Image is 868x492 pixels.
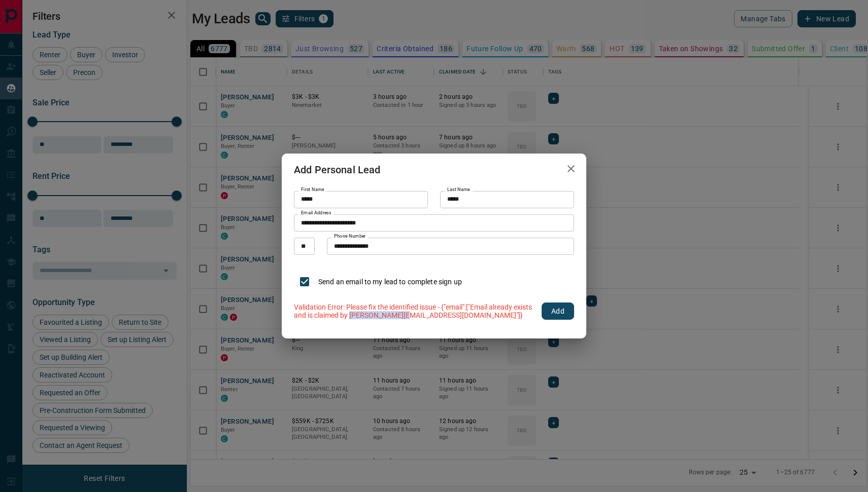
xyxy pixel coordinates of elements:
[334,233,366,240] label: Phone Number
[301,210,331,216] label: Email Address
[282,154,393,186] h2: Add Personal Lead
[447,186,470,193] label: Last Name
[301,186,324,193] label: First Name
[318,277,462,287] p: Send an email to my lead to complete sign up
[294,303,536,319] p: Validation Error: Please fix the identified issue - {"email":["Email already exists and is claime...
[542,302,574,320] button: Add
